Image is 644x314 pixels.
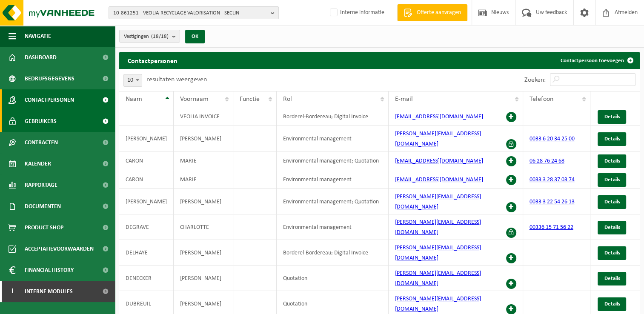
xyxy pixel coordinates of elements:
[25,153,51,174] span: Kalender
[395,270,481,287] a: [PERSON_NAME][EMAIL_ADDRESS][DOMAIN_NAME]
[174,126,233,151] td: [PERSON_NAME]
[395,245,481,261] a: [PERSON_NAME][EMAIL_ADDRESS][DOMAIN_NAME]
[25,132,58,153] span: Contracten
[277,126,389,151] td: Environmental management
[530,136,575,142] a: 0033 6 20 34 25 00
[119,151,174,170] td: CARON
[25,89,74,111] span: Contactpersonen
[604,114,620,120] span: Details
[598,132,626,146] a: Details
[25,217,63,238] span: Product Shop
[185,30,205,43] button: OK
[604,250,620,256] span: Details
[174,265,233,291] td: [PERSON_NAME]
[25,68,74,89] span: Bedrijfsgegevens
[240,96,260,103] span: Functie
[25,260,74,281] span: Financial History
[25,47,57,68] span: Dashboard
[277,151,389,170] td: Environmental management; Quotation
[395,131,481,147] a: [PERSON_NAME][EMAIL_ADDRESS][DOMAIN_NAME]
[395,96,413,103] span: E-mail
[530,158,564,164] a: 06 28 76 24 68
[277,189,389,214] td: Environmental management; Quotation
[119,265,174,291] td: DENECKER
[604,276,620,281] span: Details
[151,34,169,39] count: (18/18)
[119,240,174,265] td: DELHAYE
[180,96,209,103] span: Voornaam
[604,225,620,230] span: Details
[524,77,546,83] label: Zoeken:
[328,6,384,19] label: Interne informatie
[119,52,186,69] h2: Contactpersonen
[25,111,57,132] span: Gebruikers
[146,76,207,83] label: resultaten weergeven
[119,126,174,151] td: [PERSON_NAME]
[113,7,267,20] span: 10-861251 - VEOLIA RECYCLAGE VALORISATION - SECLIN
[126,96,142,103] span: Naam
[604,158,620,164] span: Details
[277,107,389,126] td: Borderel-Bordereau; Digital Invoice
[277,170,389,189] td: Environmental management
[395,114,483,120] a: [EMAIL_ADDRESS][DOMAIN_NAME]
[530,224,573,231] a: 00336 15 71 56 22
[124,74,142,86] span: 10
[604,301,620,307] span: Details
[598,297,626,311] a: Details
[604,177,620,183] span: Details
[119,170,174,189] td: CARON
[174,170,233,189] td: MARIE
[109,6,279,19] button: 10-861251 - VEOLIA RECYCLAGE VALORISATION - SECLIN
[598,110,626,124] a: Details
[395,158,483,164] a: [EMAIL_ADDRESS][DOMAIN_NAME]
[395,177,483,183] a: [EMAIL_ADDRESS][DOMAIN_NAME]
[395,219,481,236] a: [PERSON_NAME][EMAIL_ADDRESS][DOMAIN_NAME]
[174,240,233,265] td: [PERSON_NAME]
[25,174,57,196] span: Rapportage
[397,4,467,21] a: Offerte aanvragen
[174,107,233,126] td: VEOLIA INVOICE
[277,214,389,240] td: Environmental management
[604,136,620,142] span: Details
[598,195,626,209] a: Details
[124,30,169,43] span: Vestigingen
[119,30,180,43] button: Vestigingen(18/18)
[598,221,626,234] a: Details
[25,281,73,302] span: Interne modules
[25,26,51,47] span: Navigatie
[530,96,553,103] span: Telefoon
[598,246,626,260] a: Details
[530,177,575,183] a: 0033 3 28 37 03 74
[277,265,389,291] td: Quotation
[604,199,620,205] span: Details
[395,194,481,210] a: [PERSON_NAME][EMAIL_ADDRESS][DOMAIN_NAME]
[598,173,626,187] a: Details
[415,9,463,17] span: Offerte aanvragen
[277,240,389,265] td: Borderel-Bordereau; Digital Invoice
[530,199,575,205] a: 0033 3 22 54 26 13
[25,196,61,217] span: Documenten
[598,272,626,285] a: Details
[119,214,174,240] td: DEGRAVE
[174,151,233,170] td: MARIE
[395,296,481,312] a: [PERSON_NAME][EMAIL_ADDRESS][DOMAIN_NAME]
[598,154,626,168] a: Details
[25,238,94,260] span: Acceptatievoorwaarden
[119,189,174,214] td: [PERSON_NAME]
[123,74,142,87] span: 10
[174,214,233,240] td: CHARLOTTE
[554,52,639,69] a: Contactpersoon toevoegen
[283,96,292,103] span: Rol
[174,189,233,214] td: [PERSON_NAME]
[9,281,16,302] span: I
